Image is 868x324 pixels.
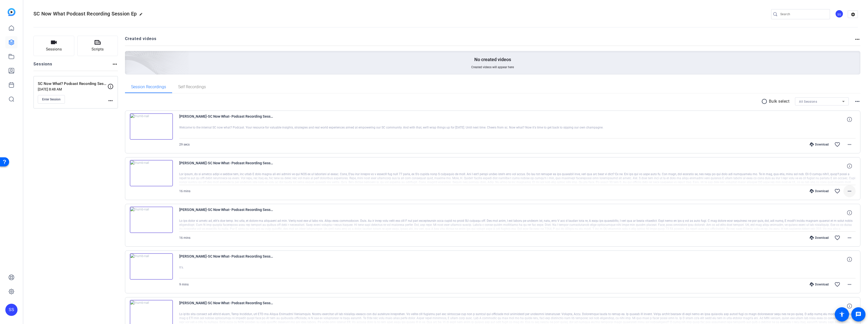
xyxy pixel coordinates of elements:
[835,10,843,18] div: SS
[77,36,118,56] button: Scripts
[33,36,74,56] button: Sessions
[178,85,206,89] span: Self Recordings
[179,253,273,265] span: [PERSON_NAME]-SC Now What- Podcast Recording Session Episode 11-2025-09-29-09-11-52-385-2
[846,235,853,241] mat-icon: more_horiz
[130,160,173,186] img: thumb-nail
[471,65,514,69] span: Created videos will appear here
[38,95,65,104] button: Enter Session
[846,141,853,148] mat-icon: more_horiz
[855,311,861,317] mat-icon: message
[179,143,190,146] span: 29 secs
[112,61,118,67] mat-icon: more_horiz
[33,61,52,71] h2: Sessions
[179,207,273,219] span: [PERSON_NAME]-SC Now What- Podcast Recording Session Episode 11-2025-09-29-09-26-35-407-0
[130,253,173,280] img: thumb-nail
[179,236,190,240] span: 16 mins
[68,1,189,111] img: Creted videos background
[848,11,858,18] mat-icon: settings
[107,98,114,104] mat-icon: more_horiz
[179,300,273,312] span: [PERSON_NAME]-SC Now What- Podcast Recording Session Episode 11-2025-09-29-09-11-52-385-1
[125,36,855,46] h2: Created videos
[834,235,840,241] mat-icon: favorite_border
[846,281,853,287] mat-icon: more_horiz
[807,189,831,193] div: Download
[807,142,831,147] div: Download
[42,97,61,101] span: Enter Session
[834,141,840,148] mat-icon: favorite_border
[807,282,831,286] div: Download
[8,8,15,16] img: blue-gradient.svg
[33,11,137,17] span: SC Now What Podcast Recording Session Ep
[139,12,145,19] mat-icon: edit
[761,98,769,104] mat-icon: radio_button_unchecked
[780,11,826,17] input: Search
[839,311,845,317] mat-icon: accessibility
[846,188,853,194] mat-icon: more_horiz
[131,85,166,89] span: Session Recordings
[179,283,189,286] span: 9 mins
[92,46,104,52] span: Scripts
[179,113,273,125] span: [PERSON_NAME]-SC Now What- Podcast Recording Session Episode 11-2025-09-29-09-43-59-862-0
[807,236,831,240] div: Download
[854,36,860,42] mat-icon: more_horiz
[799,100,817,103] span: All Sessions
[46,46,62,52] span: Sessions
[474,57,511,63] p: No created videos
[834,188,840,194] mat-icon: favorite_border
[38,81,107,87] p: SC Now What? Podcast Recording Session Episode 11
[130,113,173,140] img: thumb-nail
[179,160,273,172] span: [PERSON_NAME]-SC Now What- Podcast Recording Session Episode 11-2025-09-29-09-26-35-407-1
[5,304,17,316] div: SS
[38,87,107,91] p: [DATE] 8:48 AM
[835,10,844,19] ngx-avatar: Stephen Schultz
[834,281,840,287] mat-icon: favorite_border
[854,98,860,104] mat-icon: more_horiz
[769,98,790,104] p: Bulk select
[130,207,173,233] img: thumb-nail
[179,189,190,193] span: 16 mins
